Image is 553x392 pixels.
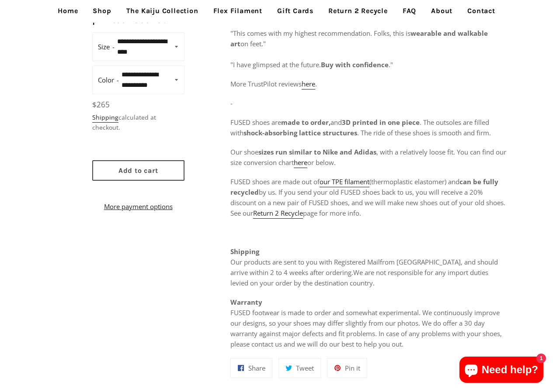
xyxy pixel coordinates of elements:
inbox-online-store-chat: Shopify online store chat [457,357,546,385]
span: More TrustPilot reviews [230,79,302,88]
span: . [315,79,317,88]
p: Our products are sent to you with Registered Mail , and should arrive within 2 to 4 weeks after o... [230,246,507,288]
span: Share [248,364,265,372]
button: Add to cart [92,160,184,181]
a: our TPE filament [320,177,369,187]
p: FUSED footwear is made to order and somewhat experimental. We continuously improve our designs, s... [230,297,507,349]
strong: sizes run similar to Nike and Adidas [258,148,376,156]
span: FUSED shoes are made out of (thermoplastic elastomer) and by us. If you send your old FUSED shoes... [230,177,505,219]
span: - [230,99,233,107]
span: "This comes with my highest recommendation. Folks, this is [230,29,410,38]
span: Add to cart [118,166,158,175]
strong: can be fully recycled [230,177,498,196]
span: "I have glimpsed at the future. [230,60,321,69]
a: Return 2 Recycle [253,209,303,219]
strong: Shipping [230,247,259,256]
a: here [294,158,307,168]
p: FUSED shoes are and . The outsoles are filled with . The ride of these shoes is smooth and firm. [230,117,507,138]
span: $265 [92,100,110,110]
span: Pin it [345,364,360,372]
span: We are not responsible for any import duties levied on your order by the destination country. [230,268,488,287]
span: from [GEOGRAPHIC_DATA] [380,258,461,266]
span: here [302,79,315,88]
label: Color [98,74,119,86]
span: on feet." [240,39,266,48]
div: calculated at checkout. [92,113,184,132]
a: Shipping [92,113,118,123]
b: Buy with confidence [321,60,389,69]
strong: 3D printed in one piece [342,118,420,127]
span: Our shoe , with a relatively loose fit. You can find our size conversion chart or below. [230,148,506,168]
strong: made to order, [281,118,330,127]
strong: shock-absorbing lattice structures [243,128,357,137]
b: wearable and walkable art [230,29,488,48]
a: More payment options [92,201,184,212]
strong: Warranty [230,298,262,306]
span: ." [389,60,393,69]
a: here [302,79,315,89]
label: Size [98,41,115,53]
span: Tweet [296,364,314,372]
